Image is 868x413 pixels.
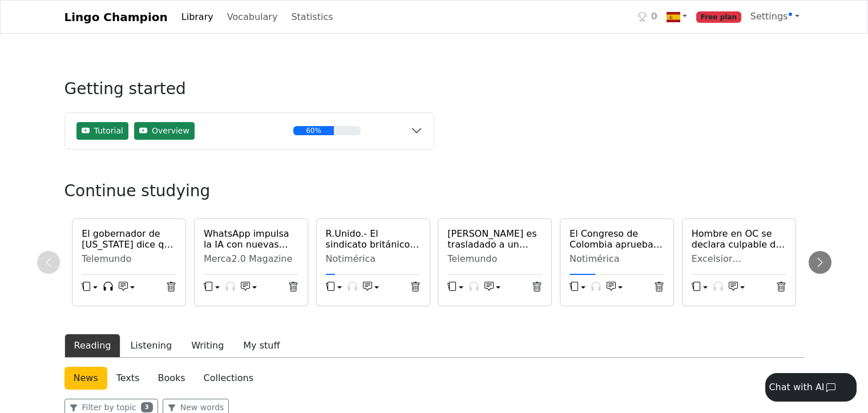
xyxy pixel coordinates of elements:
[286,6,337,29] a: Statistics
[570,228,664,250] a: El Congreso de Colombia aprueba el Presupuesto General de 2026, pero...
[65,113,434,149] button: TutorialOverview60%
[204,253,298,265] div: Merca2.0 Magazine
[152,125,189,137] span: Overview
[769,380,824,394] div: Chat with AI
[692,5,746,29] a: Free plan
[107,367,149,390] a: Texts
[134,122,195,140] span: Overview
[326,228,421,250] a: R.Unido.- El sindicato británico Unite amenaza con retirar su apoyo...
[746,5,804,28] a: Settings
[326,253,421,265] div: Notimérica
[64,367,107,390] a: News
[204,228,298,250] a: WhatsApp impulsa la IA con nuevas funciones y facilita el escaneo de documentos en su app
[64,79,434,108] h3: Getting started
[651,10,657,23] span: 0
[633,5,662,29] a: 0
[177,6,218,29] a: Library
[293,126,333,135] div: 60%
[765,373,857,402] button: Chat with AI
[181,334,233,358] button: Writing
[750,11,793,22] span: Settings
[64,334,121,358] button: Reading
[692,253,786,265] div: Excelsior [US_STATE]
[94,125,123,137] span: Tutorial
[195,367,263,390] a: Collections
[64,6,168,29] a: Lingo Champion
[120,334,181,358] button: Listening
[64,181,464,201] h3: Continue studying
[148,367,194,390] a: Books
[76,122,128,140] span: Tutorial
[82,253,176,265] div: Telemundo
[233,334,289,358] button: My stuff
[447,228,542,250] a: [PERSON_NAME] es trasladado a un centro de detención de [US_STATE]
[82,228,176,250] a: El gobernador de [US_STATE] dice que el Gobierno planea desplegar allí a unos 100 soldados para p...
[447,253,542,265] div: Telemundo
[667,10,680,24] img: es.svg
[141,402,153,412] span: 3
[692,228,786,250] a: Hombre en OC se declara culpable de portar 'brass knuckels' tras amenaza a [DEMOGRAPHIC_DATA]
[223,6,282,29] a: Vocabulary
[696,11,741,23] span: Free plan
[570,253,664,265] div: Notimérica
